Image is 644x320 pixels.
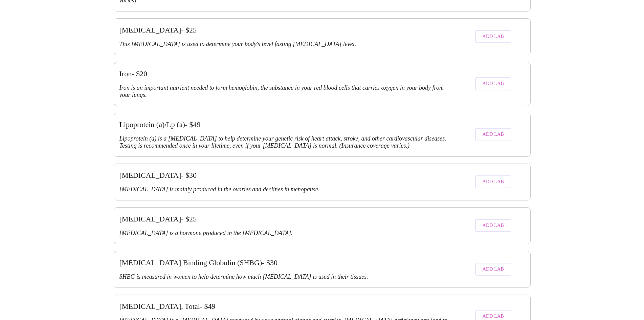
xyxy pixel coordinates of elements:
span: Add Lab [483,130,504,139]
span: Add Lab [483,221,504,230]
span: Add Lab [483,33,504,41]
h3: [MEDICAL_DATA] is mainly produced in the ovaries and declines in menopause. [119,186,451,193]
span: Add Lab [483,80,504,88]
span: Add Lab [483,178,504,186]
h3: [MEDICAL_DATA] is a hormone produced in the [MEDICAL_DATA]. [119,230,451,237]
h3: [MEDICAL_DATA] - $ 25 [119,215,451,223]
button: Add Lab [475,30,512,43]
h3: [MEDICAL_DATA] Binding Globulin (SHBG) - $ 30 [119,258,451,267]
h3: [MEDICAL_DATA] - $ 30 [119,171,451,180]
h3: This [MEDICAL_DATA] is used to determine your body's level fasting [MEDICAL_DATA] level. [119,41,451,48]
h3: Iron - $ 20 [119,69,451,78]
button: Add Lab [475,77,512,90]
button: Add Lab [475,219,512,232]
h3: SHBG is measured in women to help determine how much [MEDICAL_DATA] is used in their tissues. [119,273,451,280]
h3: [MEDICAL_DATA] - $ 25 [119,26,451,35]
button: Add Lab [475,263,512,276]
button: Add Lab [475,175,512,189]
h3: [MEDICAL_DATA], Total - $ 49 [119,302,451,311]
button: Add Lab [475,128,512,141]
h3: Lipoprotein (a) is a [MEDICAL_DATA] to help determine your genetic risk of heart attack, stroke, ... [119,135,451,149]
h3: Lipoprotein (a)/Lp (a) - $ 49 [119,120,451,129]
span: Add Lab [483,265,504,274]
h3: Iron is an important nutrient needed to form hemoglobin, the substance in your red blood cells th... [119,84,451,99]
